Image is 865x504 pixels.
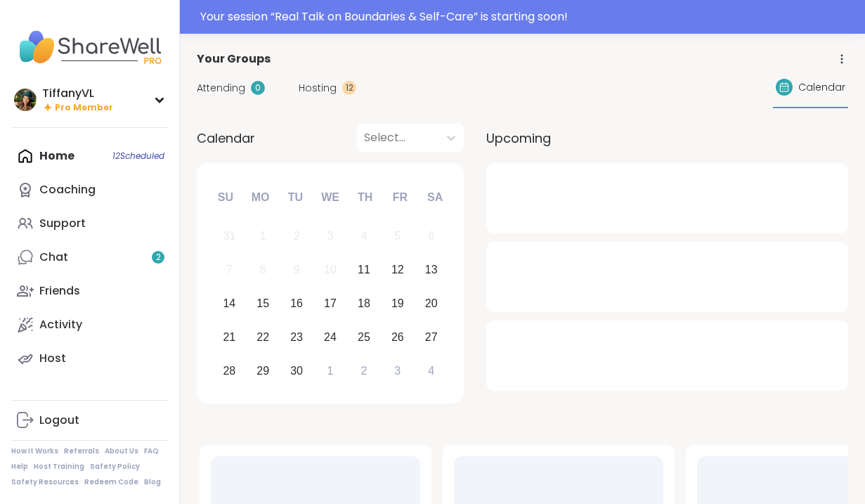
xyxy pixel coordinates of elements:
[342,81,356,95] div: 12
[197,51,271,67] span: Your Groups
[425,294,438,313] div: 20
[248,322,278,352] div: Choose Monday, September 22nd, 2025
[11,274,168,308] a: Friends
[282,356,312,386] div: Choose Tuesday, September 30th, 2025
[416,255,446,285] div: Choose Saturday, September 13th, 2025
[248,289,278,319] div: Choose Monday, September 15th, 2025
[416,356,446,386] div: Choose Saturday, October 4th, 2025
[226,260,233,279] div: 7
[39,250,68,265] div: Chat
[420,182,450,213] div: Sa
[324,328,337,347] div: 24
[349,356,379,386] div: Choose Thursday, October 2nd, 2025
[416,289,446,319] div: Choose Saturday, September 20th, 2025
[11,308,168,342] a: Activity
[349,221,379,252] div: Not available Thursday, September 4th, 2025
[64,446,99,456] a: Referrals
[34,462,84,472] a: Host Training
[11,403,168,437] a: Logout
[280,182,311,213] div: Tu
[223,361,235,380] div: 28
[39,283,80,299] div: Friends
[316,322,346,352] div: Choose Wednesday, September 24th, 2025
[316,255,346,285] div: Not available Wednesday, September 10th, 2025
[84,477,138,487] a: Redeem Code
[14,89,37,111] img: TiffanyVL
[214,255,245,285] div: Not available Sunday, September 7th, 2025
[11,342,168,375] a: Host
[11,477,79,487] a: Safety Resources
[294,226,300,245] div: 2
[11,207,168,240] a: Support
[11,462,28,472] a: Help
[212,219,448,387] div: month 2025-09
[248,221,278,252] div: Not available Monday, September 1st, 2025
[210,182,241,213] div: Su
[248,255,278,285] div: Not available Monday, September 8th, 2025
[90,462,140,472] a: Safety Policy
[290,361,303,380] div: 30
[11,22,168,72] img: ShareWell Nav Logo
[214,221,245,252] div: Not available Sunday, August 31st, 2025
[282,221,312,252] div: Not available Tuesday, September 2nd, 2025
[39,216,86,231] div: Support
[316,356,346,386] div: Choose Wednesday, October 1st, 2025
[197,81,245,96] span: Attending
[105,446,138,456] a: About Us
[391,294,404,313] div: 19
[245,182,275,213] div: Mo
[248,356,278,386] div: Choose Monday, September 29th, 2025
[316,289,346,319] div: Choose Wednesday, September 17th, 2025
[42,86,113,101] div: TiffanyVL
[197,129,255,148] span: Calendar
[358,260,370,279] div: 11
[349,255,379,285] div: Choose Thursday, September 11th, 2025
[39,351,66,366] div: Host
[425,328,438,347] div: 27
[316,221,346,252] div: Not available Wednesday, September 3rd, 2025
[360,226,367,245] div: 4
[382,255,412,285] div: Choose Friday, September 12th, 2025
[350,182,381,213] div: Th
[798,80,845,95] span: Calendar
[358,328,370,347] div: 25
[11,446,58,456] a: How It Works
[290,294,303,313] div: 16
[290,328,303,347] div: 23
[282,289,312,319] div: Choose Tuesday, September 16th, 2025
[144,446,159,456] a: FAQ
[360,361,367,380] div: 2
[428,226,434,245] div: 6
[144,477,161,487] a: Blog
[358,294,370,313] div: 18
[315,182,346,213] div: We
[200,8,857,25] div: Your session “ Real Talk on Boundaries & Self-Care ” is starting soon!
[425,260,438,279] div: 13
[349,322,379,352] div: Choose Thursday, September 25th, 2025
[39,182,96,198] div: Coaching
[382,356,412,386] div: Choose Friday, October 3rd, 2025
[39,413,79,428] div: Logout
[327,361,334,380] div: 1
[214,289,245,319] div: Choose Sunday, September 14th, 2025
[282,322,312,352] div: Choose Tuesday, September 23rd, 2025
[349,289,379,319] div: Choose Thursday, September 18th, 2025
[382,289,412,319] div: Choose Friday, September 19th, 2025
[382,221,412,252] div: Not available Friday, September 5th, 2025
[416,221,446,252] div: Not available Saturday, September 6th, 2025
[260,226,266,245] div: 1
[327,226,334,245] div: 3
[394,361,401,380] div: 3
[11,173,168,207] a: Coaching
[39,317,82,332] div: Activity
[223,328,235,347] div: 21
[256,361,269,380] div: 29
[282,255,312,285] div: Not available Tuesday, September 9th, 2025
[251,81,265,95] div: 0
[55,102,113,114] span: Pro Member
[256,328,269,347] div: 22
[324,260,337,279] div: 10
[299,81,337,96] span: Hosting
[256,294,269,313] div: 15
[223,294,235,313] div: 14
